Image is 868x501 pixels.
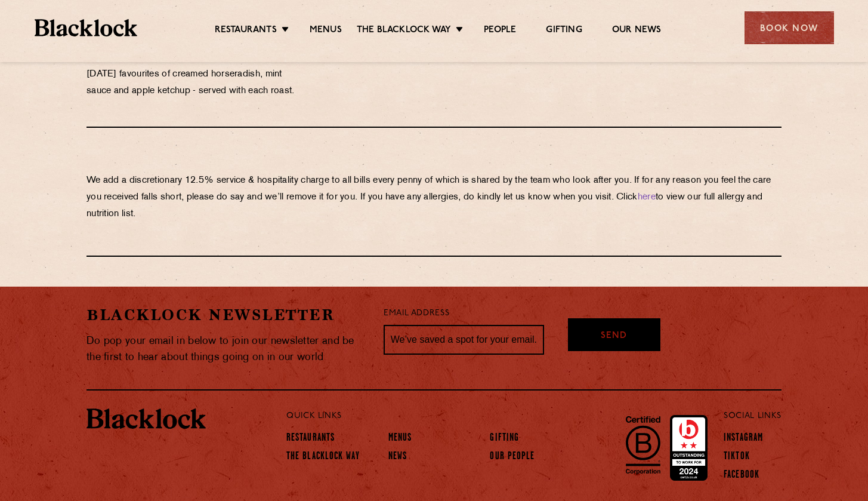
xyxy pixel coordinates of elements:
[745,11,834,44] div: Book Now
[286,408,684,424] p: Quick Links
[490,451,535,464] a: Our People
[384,307,449,321] label: Email Address
[388,432,412,445] a: Menus
[619,409,668,481] img: B-Corp-Logo-Black-RGB.svg
[87,66,306,100] p: [DATE] favourites of creamed horseradish, mint sauce and apple ketchup - served with each roast.
[670,415,708,481] img: Accred_2023_2star.png
[87,333,366,365] p: Do pop your email in below to join our newsletter and be the first to hear about things going on ...
[310,24,342,38] a: Menus
[546,24,582,38] a: Gifting
[87,173,781,223] p: We add a discretionary 12.5% service & hospitality charge to all bills every penny of which is sh...
[215,24,277,38] a: Restaurants
[724,451,750,464] a: TikTok
[35,19,138,36] img: BL_Textured_Logo-footer-cropped.svg
[87,305,366,325] h2: Blacklock Newsletter
[724,408,781,424] p: Social Links
[357,24,451,38] a: The Blacklock Way
[490,432,519,445] a: Gifting
[286,451,360,464] a: The Blacklock Way
[87,408,206,429] img: BL_Textured_Logo-footer-cropped.svg
[724,469,759,482] a: Facebook
[384,325,544,355] input: We’ve saved a spot for your email...
[724,432,763,445] a: Instagram
[638,193,656,202] a: here
[286,432,335,445] a: Restaurants
[612,24,662,38] a: Our News
[388,451,407,464] a: News
[601,330,627,343] span: Send
[484,24,516,38] a: People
